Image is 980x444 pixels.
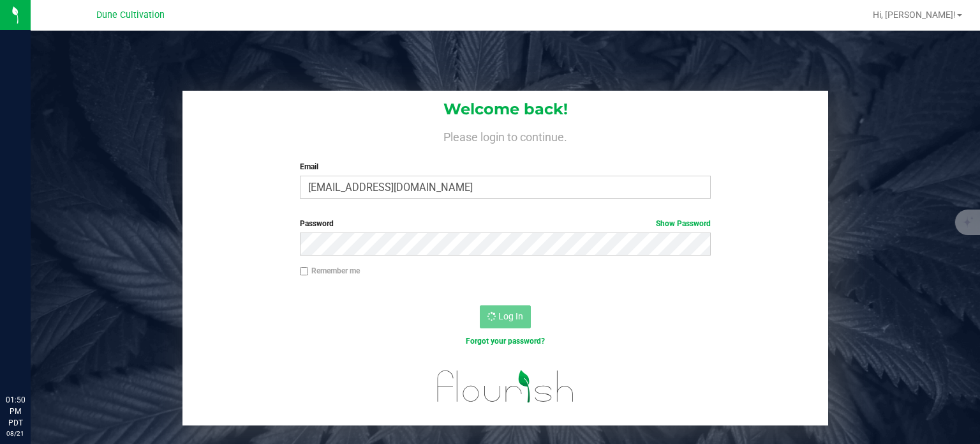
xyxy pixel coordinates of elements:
h1: Welcome back! [182,101,828,118]
a: Show Password [656,219,711,228]
input: Remember me [300,267,309,276]
p: 01:50 PM PDT [6,394,25,429]
p: 08/21 [6,429,25,438]
span: Log In [498,311,523,321]
button: Log In [480,305,531,328]
h4: Please login to continue. [182,128,828,143]
label: Remember me [300,265,360,277]
img: flourish_logo.svg [425,360,586,412]
span: Hi, [PERSON_NAME]! [873,10,956,20]
label: Email [300,161,711,172]
span: Dune Cultivation [96,10,165,20]
a: Forgot your password? [466,337,545,346]
span: Password [300,219,334,228]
